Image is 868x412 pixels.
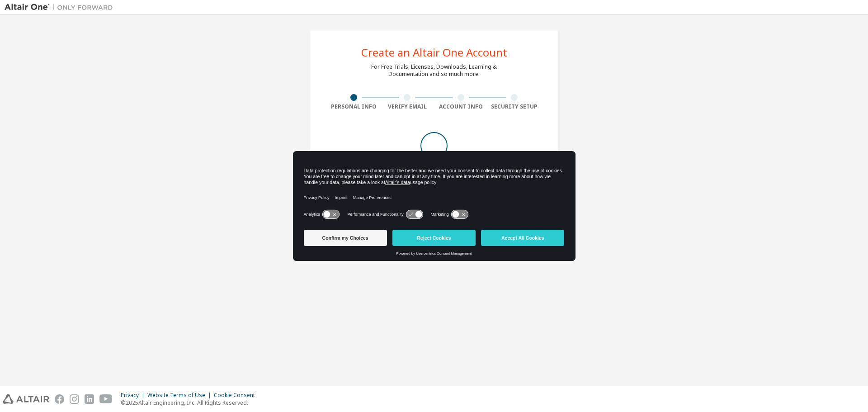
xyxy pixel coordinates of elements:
[99,394,113,404] img: youtube.svg
[214,392,260,399] div: Cookie Consent
[70,394,79,404] img: instagram.svg
[327,103,381,110] div: Personal Info
[371,63,497,78] div: For Free Trials, Licenses, Downloads, Learning & Documentation and so much more.
[488,103,542,110] div: Security Setup
[121,399,260,407] p: © 2025 Altair Engineering, Inc. All Rights Reserved.
[121,392,147,399] div: Privacy
[361,47,507,58] div: Create an Altair One Account
[85,394,94,404] img: linkedin.svg
[434,103,488,110] div: Account Info
[5,3,118,12] img: Altair One
[3,394,49,404] img: altair_logo.svg
[381,103,434,110] div: Verify Email
[147,392,214,399] div: Website Terms of Use
[55,394,64,404] img: facebook.svg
